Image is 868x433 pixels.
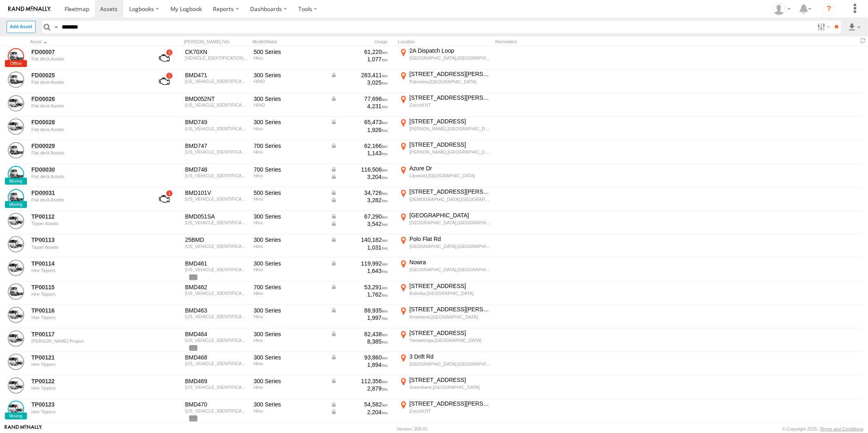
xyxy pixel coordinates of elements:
[409,282,491,290] div: [STREET_ADDRESS]
[331,330,388,338] div: Data from Vehicle CANbus
[185,189,248,196] div: BMD101V
[8,189,24,205] a: View Asset Details
[398,165,492,187] label: Click to View Current Location
[409,94,491,101] div: [STREET_ADDRESS][PERSON_NAME]
[254,401,325,408] div: 300 Series
[8,71,24,88] a: View Asset Details
[184,39,249,45] div: [PERSON_NAME]./Vin
[52,21,59,33] label: Search Query
[398,141,492,163] label: Click to View Current Location
[185,314,248,319] div: JHHTCS3H70K003674
[189,345,197,351] span: View Asset Details to show all tags
[8,213,24,229] a: View Asset Details
[31,401,143,408] a: TP00123
[8,307,24,323] a: View Asset Details
[331,150,388,157] div: 1,143
[331,307,388,314] div: Data from Vehicle CANbus
[185,267,248,272] div: JHHTCS3H70K003657
[31,354,143,361] a: TP00121
[185,118,248,126] div: BMD749
[409,290,491,296] div: Bulimba,[GEOGRAPHIC_DATA]
[254,283,325,291] div: 700 Series
[31,95,143,103] a: FD00026
[31,283,143,291] a: TP00115
[8,166,24,182] a: View Asset Details
[185,196,248,201] div: JHDFD2AL1XXX10469
[8,118,24,135] a: View Asset Details
[409,118,491,125] div: [STREET_ADDRESS]
[185,330,248,338] div: BMD464
[409,102,491,108] div: Zuccoli,NT
[185,103,248,107] div: JHHUCS1H90K031578
[331,354,388,361] div: Data from Vehicle CANbus
[254,173,325,178] div: Hino
[185,79,248,84] div: JHHTCS3H40K004040
[254,196,325,201] div: Hino
[331,95,388,103] div: Data from Vehicle CANbus
[185,56,248,60] div: JHDFG8JPMXXX10062
[331,118,388,126] div: Data from Vehicle CANbus
[409,70,491,78] div: [STREET_ADDRESS][PERSON_NAME]
[8,354,24,370] a: View Asset Details
[185,236,248,243] div: 25BMD
[331,401,388,408] div: Data from Vehicle CANbus
[185,48,248,56] div: CK70XN
[409,376,491,384] div: [STREET_ADDRESS]
[31,189,143,196] a: FD00031
[331,244,388,251] div: 1,031
[185,244,248,249] div: JHHTCS3H30K003798
[185,142,248,150] div: BMD747
[149,189,179,209] a: View Asset with Fault/s
[189,275,197,280] span: View Asset Details to show all tags
[254,267,325,272] div: Hino
[7,21,36,33] label: Create New Asset
[409,384,491,390] div: Greenbank,[GEOGRAPHIC_DATA]
[409,220,491,225] div: [GEOGRAPHIC_DATA],[GEOGRAPHIC_DATA]
[409,423,491,431] div: [STREET_ADDRESS]
[254,126,325,131] div: Hino
[254,291,325,296] div: Hino
[253,39,326,45] div: Model/Make
[254,338,325,343] div: Hino
[31,292,143,297] div: undefined
[254,142,325,150] div: 700 Series
[8,330,24,347] a: View Asset Details
[254,408,325,413] div: Hino
[31,174,143,179] div: undefined
[820,426,864,431] a: Terms and Conditions
[409,173,491,179] div: Lilywood,[GEOGRAPHIC_DATA]
[189,415,197,421] span: View Asset Details to show all tags
[331,220,388,228] div: Data from Vehicle CANbus
[331,166,388,173] div: Data from Vehicle CANbus
[185,361,248,366] div: JHHTCS3H00K004004
[30,39,145,45] div: Click to Sort
[8,260,24,276] a: View Asset Details
[782,426,864,431] div: © Copyright 2025 -
[254,213,325,220] div: 300 Series
[770,3,794,15] div: Zarni Lwin
[254,361,325,366] div: Hino
[254,56,325,60] div: Hino
[185,385,248,390] div: JHHTCS3H50K003995
[185,354,248,361] div: BMD468
[31,118,143,126] a: FD00028
[409,314,491,320] div: Riverbend,[GEOGRAPHIC_DATA]
[398,39,492,45] div: Location
[185,71,248,79] div: BMD471
[31,236,143,243] a: TP00113
[409,267,491,272] div: [GEOGRAPHIC_DATA],[GEOGRAPHIC_DATA]
[409,55,491,61] div: [GEOGRAPHIC_DATA],[GEOGRAPHIC_DATA]
[31,142,143,150] a: FD00029
[398,94,492,116] label: Click to View Current Location
[185,126,248,131] div: JHHTCS3F10K004995
[254,95,325,103] div: 300 Series
[409,361,491,367] div: [GEOGRAPHIC_DATA],[GEOGRAPHIC_DATA]
[8,48,24,65] a: View Asset Details
[254,307,325,314] div: 300 Series
[149,71,179,91] a: View Asset with Fault/s
[254,314,325,319] div: Hino
[185,95,248,103] div: BMD052NT
[31,48,143,56] a: FD00007
[254,150,325,154] div: Hino
[409,188,491,195] div: [STREET_ADDRESS][PERSON_NAME]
